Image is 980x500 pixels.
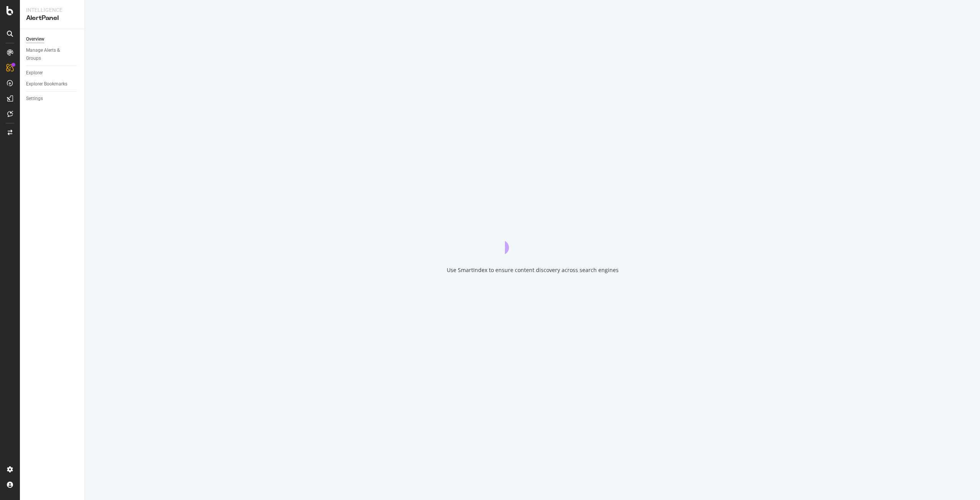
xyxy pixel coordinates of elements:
a: Overview [26,35,79,43]
div: Overview [26,35,44,43]
a: Manage Alerts & Groups [26,46,79,62]
a: Explorer Bookmarks [26,80,79,88]
div: Use SmartIndex to ensure content discovery across search engines [447,266,619,274]
a: Settings [26,95,79,103]
div: animation [505,226,560,254]
div: Settings [26,95,43,103]
div: Intelligence [26,6,78,14]
div: Explorer Bookmarks [26,80,67,88]
div: AlertPanel [26,14,78,23]
a: Explorer [26,69,79,77]
div: Explorer [26,69,43,77]
div: Manage Alerts & Groups [26,46,72,62]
